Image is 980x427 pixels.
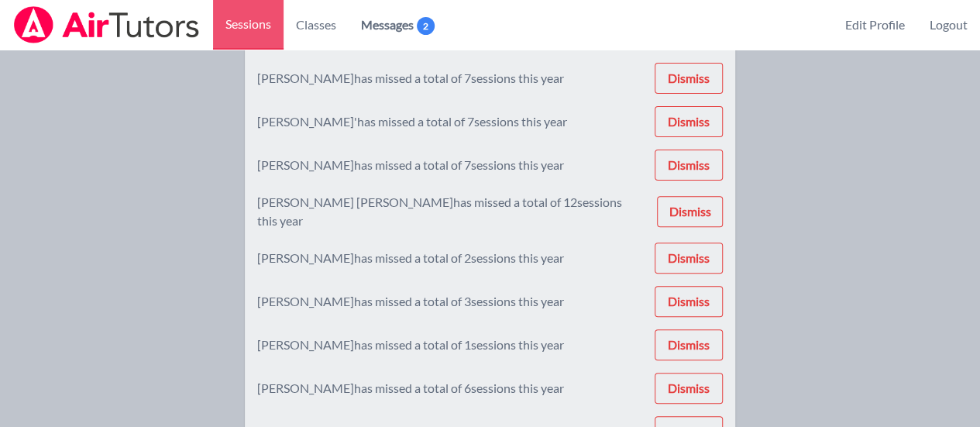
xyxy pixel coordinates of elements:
[655,106,723,137] button: Dismiss
[257,292,564,311] div: [PERSON_NAME] has missed a total of 3 sessions this year
[655,63,723,94] button: Dismiss
[257,112,567,131] div: [PERSON_NAME]' has missed a total of 7 sessions this year
[361,15,435,34] span: Messages
[257,249,564,267] div: [PERSON_NAME] has missed a total of 2 sessions this year
[655,373,723,404] button: Dismiss
[655,150,723,181] button: Dismiss
[657,196,723,227] button: Dismiss
[257,193,645,230] div: [PERSON_NAME] [PERSON_NAME] has missed a total of 12 sessions this year
[655,243,723,274] button: Dismiss
[257,156,564,174] div: [PERSON_NAME] has missed a total of 7 sessions this year
[655,286,723,317] button: Dismiss
[12,6,201,43] img: Airtutors Logo
[257,379,564,398] div: [PERSON_NAME] has missed a total of 6 sessions this year
[257,336,564,354] div: [PERSON_NAME] has missed a total of 1 sessions this year
[257,69,564,88] div: [PERSON_NAME] has missed a total of 7 sessions this year
[417,17,435,35] span: 2
[655,329,723,360] button: Dismiss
